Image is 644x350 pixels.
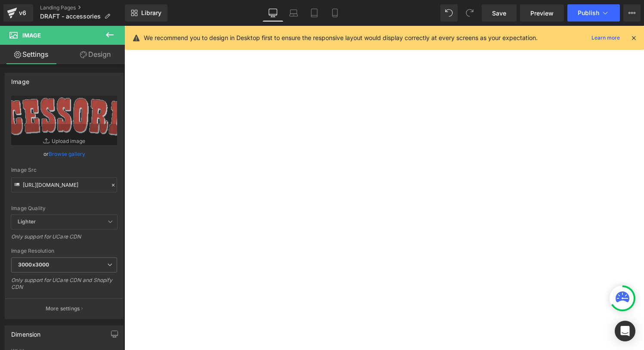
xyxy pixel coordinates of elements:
[17,7,28,19] div: v6
[615,321,635,341] div: Open Intercom Messenger
[520,4,564,22] a: Preview
[125,4,167,22] a: New Library
[49,146,85,161] a: Browse gallery
[578,9,599,16] span: Publish
[304,4,325,22] a: Tablet
[461,4,478,22] button: Redo
[3,4,33,22] a: v6
[141,9,161,17] span: Library
[11,149,117,158] div: or
[46,305,80,313] p: More settings
[530,9,554,18] span: Preview
[18,261,49,268] b: 3000x3000
[11,205,117,211] div: Image Quality
[18,218,36,225] b: Lighter
[64,45,127,64] a: Design
[325,4,345,22] a: Mobile
[492,9,506,18] span: Save
[40,13,101,20] span: DRAFT - accessories
[567,4,620,22] button: Publish
[40,4,125,11] a: Landing Pages
[11,248,117,254] div: Image Resolution
[11,326,41,338] div: Dimension
[11,277,117,296] div: Only support for UCare CDN and Shopify CDN
[11,177,117,192] input: Link
[5,298,123,319] button: More settings
[11,73,29,85] div: Image
[144,33,538,43] p: We recommend you to design in Desktop first to ensure the responsive layout would display correct...
[11,167,117,173] div: Image Src
[283,4,304,22] a: Laptop
[623,4,641,22] button: More
[11,233,117,246] div: Only support for UCare CDN
[588,33,623,43] a: Learn more
[263,4,283,22] a: Desktop
[440,4,458,22] button: Undo
[22,32,41,39] span: Image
